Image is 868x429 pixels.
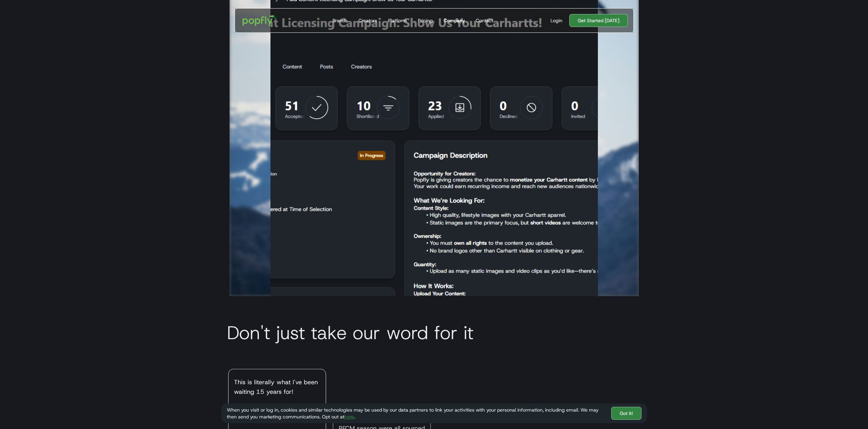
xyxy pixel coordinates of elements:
div: Login [550,17,562,24]
a: Company [441,9,468,32]
a: Login [548,17,565,24]
div: This is literally what I've been waiting 15 years for! [234,377,320,397]
a: Brands [330,9,350,32]
a: Got It! [611,407,642,420]
a: here [344,414,354,420]
div: Platform [388,17,407,24]
a: Platform [385,9,410,32]
div: When you visit or log in, cookies and similar technologies may be used by our data partners to li... [227,406,606,420]
div: Pricing [418,17,433,24]
h2: Don't just take our word for it [221,323,647,342]
div: Company [444,17,465,24]
div: Contact [476,17,494,24]
a: Contact [473,9,496,32]
a: Get Started [DATE] [569,14,628,27]
a: Creators [356,9,380,32]
a: Pricing [415,9,436,32]
div: Creators [358,17,377,24]
a: home [238,10,282,31]
div: Brands [333,17,348,24]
